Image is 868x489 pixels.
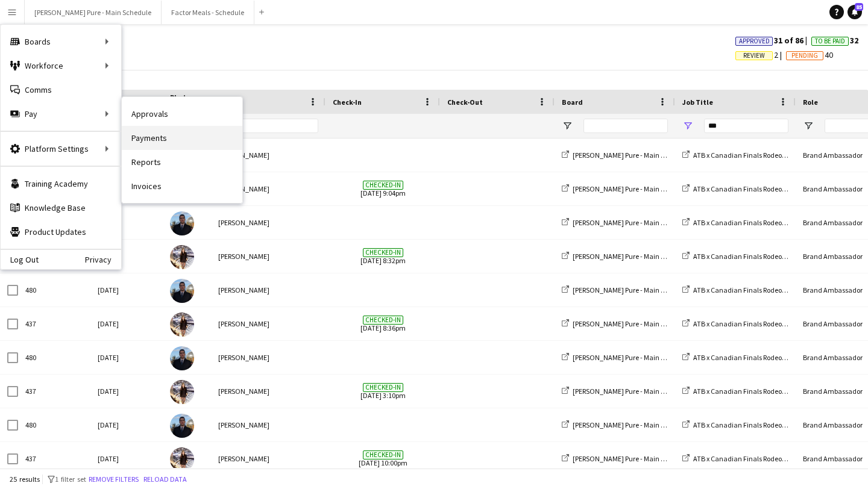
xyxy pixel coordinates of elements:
span: ATB x Canadian Finals Rodeo Edmonton [693,252,816,261]
img: Steven Reyes [170,346,194,370]
span: Check-Out [447,98,483,107]
span: [PERSON_NAME] Pure - Main Schedule [573,252,690,261]
a: [PERSON_NAME] Pure - Main Schedule [562,184,690,193]
span: Pending [791,52,818,60]
div: 480 [18,408,90,441]
div: 437 [18,375,90,408]
span: 85 [855,3,863,11]
a: ATB x Canadian Finals Rodeo Edmonton [682,420,816,429]
input: Name Filter Input [240,119,318,133]
span: [PERSON_NAME] Pure - Main Schedule [573,454,690,463]
button: Reload data [141,473,189,486]
div: 480 [18,273,90,307]
button: Open Filter Menu [803,120,814,131]
div: [PERSON_NAME] [211,273,325,307]
a: [PERSON_NAME] Pure - Main Schedule [562,285,690,294]
a: Product Updates [1,220,121,244]
span: 2 [735,49,786,60]
span: [PERSON_NAME] Pure - Main Schedule [573,151,690,160]
span: 32 [811,35,858,46]
div: [PERSON_NAME] [211,307,325,340]
span: Checked-in [363,316,403,325]
span: ATB x Canadian Finals Rodeo Edmonton [693,184,816,193]
a: ATB x Canadian Finals Rodeo Edmonton [682,387,816,396]
span: ATB x Canadian Finals Rodeo Edmonton [693,353,816,362]
span: ATB x Canadian Finals Rodeo Edmonton [693,151,816,160]
div: [DATE] [90,341,163,374]
span: ATB x Canadian Finals Rodeo Edmonton [693,420,816,429]
img: Berenice Fernandez [170,447,194,472]
div: [PERSON_NAME] [211,375,325,408]
div: [PERSON_NAME] [211,240,325,273]
a: Privacy [85,255,121,264]
input: Board Filter Input [583,119,668,133]
a: Invoices [122,174,242,198]
span: [PERSON_NAME] Pure - Main Schedule [573,184,690,193]
a: ATB x Canadian Finals Rodeo Edmonton [682,218,816,227]
div: [DATE] [90,273,163,307]
span: Check-In [333,98,362,107]
div: [PERSON_NAME] [211,206,325,239]
div: [DATE] [90,206,163,239]
a: ATB x Canadian Finals Rodeo Edmonton [682,184,816,193]
div: Platform Settings [1,137,121,161]
span: [DATE] 3:10pm [333,375,433,408]
a: Approvals [122,102,242,126]
span: ATB x Canadian Finals Rodeo Edmonton [693,319,816,328]
span: ATB x Canadian Finals Rodeo Edmonton [693,454,816,463]
span: [PERSON_NAME] Pure - Main Schedule [573,319,690,328]
a: Knowledge Base [1,196,121,220]
div: [PERSON_NAME] [211,172,325,205]
span: [PERSON_NAME] Pure - Main Schedule [573,285,690,294]
button: Remove filters [86,473,141,486]
a: Training Academy [1,172,121,196]
div: 437 [18,442,90,475]
div: [DATE] [90,307,163,340]
div: [DATE] [90,240,163,273]
a: Payments [122,126,242,150]
span: Checked-in [363,450,403,459]
a: ATB x Canadian Finals Rodeo Edmonton [682,319,816,328]
a: [PERSON_NAME] Pure - Main Schedule [562,151,690,160]
img: Steven Reyes [170,211,194,235]
a: Comms [1,78,121,102]
a: ATB x Canadian Finals Rodeo Edmonton [682,454,816,463]
a: ATB x Canadian Finals Rodeo Edmonton [682,353,816,362]
span: To Be Paid [815,37,845,45]
img: Steven Reyes [170,414,194,438]
a: ATB x Canadian Finals Rodeo Edmonton [682,252,816,261]
div: [PERSON_NAME] [211,139,325,172]
span: Role [803,98,818,107]
span: [DATE] 10:00pm [333,442,433,475]
span: ATB x Canadian Finals Rodeo Edmonton [693,387,816,396]
a: ATB x Canadian Finals Rodeo Edmonton [682,151,816,160]
input: Job Title Filter Input [704,119,788,133]
a: [PERSON_NAME] Pure - Main Schedule [562,387,690,396]
button: Factor Meals - Schedule [162,1,254,24]
span: ATB x Canadian Finals Rodeo Edmonton [693,218,816,227]
button: Open Filter Menu [562,120,573,131]
span: Checked-in [363,181,403,190]
span: 31 of 86 [735,35,811,46]
span: 1 filter set [55,475,86,484]
div: [DATE] [90,375,163,408]
img: Berenice Fernandez [170,380,194,404]
span: [DATE] 9:04pm [333,172,433,205]
a: ATB x Canadian Finals Rodeo Edmonton [682,285,816,294]
span: [DATE] 8:32pm [333,240,433,273]
span: Board [562,98,583,107]
img: Berenice Fernandez [170,313,194,337]
span: [PERSON_NAME] Pure - Main Schedule [573,218,690,227]
span: ATB x Canadian Finals Rodeo Edmonton [693,285,816,294]
div: [PERSON_NAME] [211,341,325,374]
div: [PERSON_NAME] [211,408,325,441]
span: [PERSON_NAME] Pure - Main Schedule [573,387,690,396]
div: [PERSON_NAME] [211,442,325,475]
div: Workforce [1,54,121,78]
span: [DATE] 8:36pm [333,307,433,340]
a: 85 [848,5,862,19]
a: Log Out [1,255,39,264]
div: [DATE] [90,408,163,441]
a: [PERSON_NAME] Pure - Main Schedule [562,252,690,261]
button: [PERSON_NAME] Pure - Main Schedule [25,1,162,24]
